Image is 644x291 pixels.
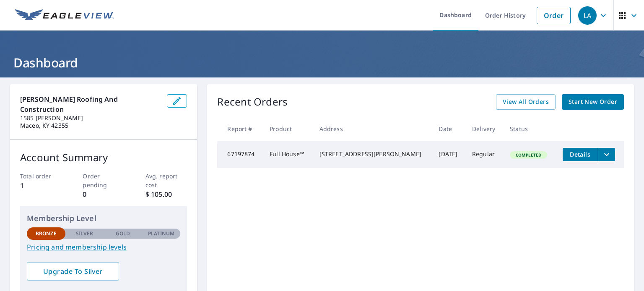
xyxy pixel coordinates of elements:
a: View All Orders [496,94,556,110]
p: Bronze [36,230,57,237]
p: Total order [20,172,62,180]
a: Order [537,7,571,24]
th: Product [263,116,313,141]
p: Account Summary [20,150,187,165]
div: LA [578,6,597,25]
td: Regular [465,141,503,168]
p: 1585 [PERSON_NAME] [20,114,160,122]
p: Membership Level [27,213,180,224]
div: [STREET_ADDRESS][PERSON_NAME] [319,150,426,158]
td: 67197874 [217,141,263,168]
h1: Dashboard [10,54,634,71]
p: Gold [116,230,130,237]
th: Address [313,116,432,141]
td: Full House™ [263,141,313,168]
p: 0 [83,189,125,199]
p: $ 105.00 [145,189,187,199]
th: Delivery [465,116,503,141]
th: Status [503,116,556,141]
button: detailsBtn-67197874 [563,148,598,161]
span: Details [568,150,593,158]
img: EV Logo [15,9,114,22]
p: Recent Orders [217,94,288,110]
p: Silver [76,230,93,237]
p: 1 [20,180,62,191]
p: Order pending [83,172,125,189]
th: Date [432,116,465,141]
span: Upgrade To Silver [34,267,112,276]
a: Pricing and membership levels [27,242,180,252]
p: Avg. report cost [145,172,187,189]
p: [PERSON_NAME] Roofing and Construction [20,94,160,114]
span: View All Orders [503,97,549,107]
p: Maceo, KY 42355 [20,122,160,129]
th: Report # [217,116,263,141]
button: filesDropdownBtn-67197874 [598,148,615,161]
span: Start New Order [569,97,617,107]
a: Start New Order [562,94,624,110]
span: Completed [511,152,546,158]
p: Platinum [148,230,174,237]
td: [DATE] [432,141,465,168]
a: Upgrade To Silver [27,262,119,281]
